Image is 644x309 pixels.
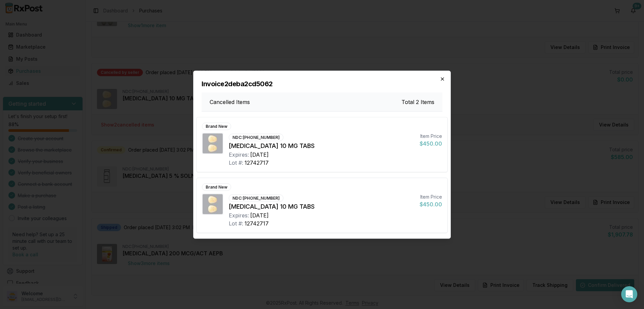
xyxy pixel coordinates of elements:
[229,202,414,211] div: [MEDICAL_DATA] 10 MG TABS
[202,183,231,191] div: Brand New
[203,194,223,214] img: Trintellix 10 MG TABS
[245,219,269,227] div: 12742717
[203,133,223,153] img: Trintellix 10 MG TABS
[202,79,442,88] h2: Invoice 2deba2cd5062
[202,122,231,130] div: Brand New
[250,211,269,219] div: [DATE]
[401,98,434,106] h3: Total 2 Items
[420,139,442,147] div: $450.00
[229,141,414,150] div: [MEDICAL_DATA] 10 MG TABS
[245,158,269,166] div: 12742717
[229,134,283,141] div: NDC: [PHONE_NUMBER]
[229,219,243,227] div: Lot #:
[420,193,442,200] div: Item Price
[229,211,249,219] div: Expires:
[250,150,269,158] div: [DATE]
[229,194,283,202] div: NDC: [PHONE_NUMBER]
[420,133,442,139] div: Item Price
[420,200,442,208] div: $450.00
[210,98,250,106] h3: Cancelled Items
[229,158,243,166] div: Lot #:
[229,150,249,158] div: Expires:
